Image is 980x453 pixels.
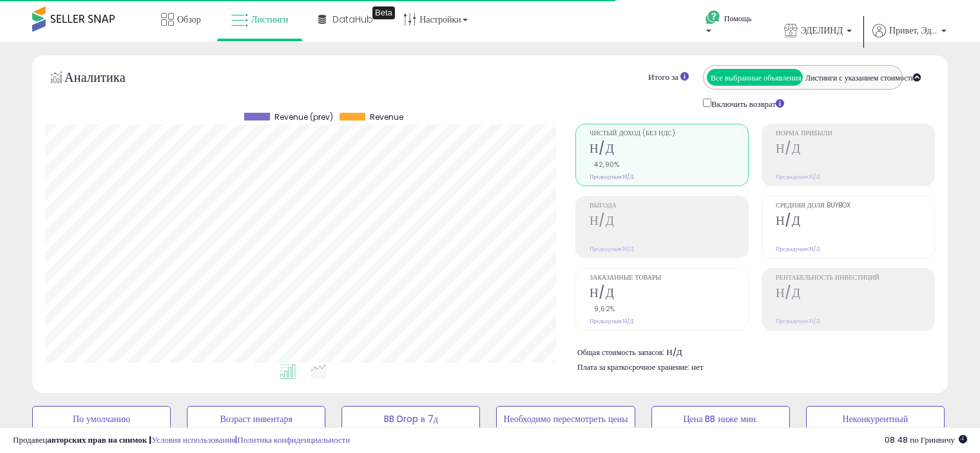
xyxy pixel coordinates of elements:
[503,413,628,426] font: Необходимо пересмотреть цены
[776,212,800,229] font: Н/Д
[776,245,809,253] font: Предыдущая:
[724,13,752,24] font: Помощь
[809,317,820,325] font: Н/Д
[32,406,171,432] button: По умолчанию
[776,200,850,210] font: Средняя доля Buybox
[801,24,843,37] font: ЭДЕЛИНД
[809,245,820,253] font: Н/Д
[332,13,373,26] font: DataHub
[590,212,614,229] font: Н/Д
[776,140,800,157] font: Н/Д
[707,69,803,86] button: Все выбранные объявления
[220,413,293,426] font: Возраст инвентаря
[372,6,395,19] div: Tooltip anchor
[885,434,967,446] span: 2025-09-17 14:27 GMT
[711,98,776,110] font: Включить возврат
[872,24,946,53] a: Привет, Эделинд
[370,113,403,122] span: Revenue
[73,413,130,426] font: По умолчанию
[623,245,634,253] font: Н/Д
[177,13,201,26] font: Обзор
[691,361,703,373] font: нет
[802,69,898,86] button: Листинги с указанием стоимости
[237,434,350,446] a: Политика конфиденциальности
[776,317,809,325] font: Предыдущая:
[711,72,802,83] font: Все выбранные объявления
[623,173,634,180] font: Н/Д
[885,434,955,446] font: 08:48 по Гринвичу
[776,128,832,138] font: Норма прибыли
[666,346,682,358] font: Н/Д
[47,434,151,446] font: авторских прав на снимок |
[889,24,954,37] font: Привет, Эделинд
[496,406,635,432] button: Необходимо пересмотреть цены
[590,140,614,157] font: Н/Д
[590,173,623,180] font: Предыдущая:
[776,284,800,302] font: Н/Д
[151,434,235,446] a: Условия использования
[776,273,879,282] font: Рентабельность инвестиций
[594,304,615,314] font: 9,62%
[384,413,438,426] font: BB Drop в 7д
[809,173,820,180] font: Н/Д
[13,434,47,446] font: Продавец
[590,317,623,325] font: Предыдущая:
[805,72,915,83] font: Листинги с указанием стоимости
[651,406,790,432] button: Цена BB ниже мин.
[251,13,289,26] font: Листинги
[419,13,461,26] font: Настройки
[590,284,614,302] font: Н/Д
[590,200,617,210] font: Выгода
[842,413,908,426] font: Неконкурентный
[235,434,237,446] font: |
[806,406,945,432] button: Неконкурентный
[774,11,861,53] a: ЭДЕЛИНД
[577,361,689,372] font: Плата за краткосрочное хранение:
[594,160,619,169] font: 42,90%
[577,347,664,358] font: Общая стоимость запасов:
[187,406,325,432] button: Возраст инвентаря
[705,10,721,26] i: Получить помощь
[590,245,623,253] font: Предыдущая:
[776,173,809,180] font: Предыдущая:
[590,128,675,138] font: Чистый доход (без НДС)
[590,273,661,282] font: Заказанные товары
[64,68,126,86] font: Аналитика
[648,71,678,83] font: Итого за
[341,406,480,432] button: BB Drop в 7д
[683,413,758,426] font: Цена BB ниже мин.
[623,317,634,325] font: Н/Д
[274,113,333,122] span: Revenue (prev)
